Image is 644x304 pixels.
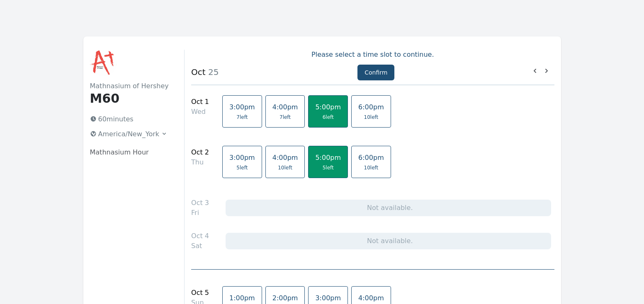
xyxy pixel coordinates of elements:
[358,294,384,302] span: 4:00pm
[229,154,255,162] span: 3:00pm
[226,200,551,216] div: Not available.
[191,50,554,60] p: Please select a time slot to continue.
[191,231,209,241] div: Oct 4
[279,114,291,121] span: 7 left
[87,113,171,126] p: 60 minutes
[357,65,394,80] button: Confirm
[191,198,209,208] div: Oct 3
[323,164,334,171] span: 5 left
[358,154,384,162] span: 6:00pm
[236,164,248,171] span: 5 left
[191,67,206,77] strong: Oct
[191,147,209,157] div: Oct 2
[191,288,209,298] div: Oct 5
[226,233,551,249] div: Not available.
[90,147,171,157] p: Mathnasium Hour
[364,164,379,171] span: 10 left
[278,164,292,171] span: 10 left
[90,91,171,106] h1: M60
[87,128,171,141] button: America/New_York
[272,294,298,302] span: 2:00pm
[358,103,384,111] span: 6:00pm
[323,114,334,121] span: 6 left
[191,107,209,117] div: Wed
[191,97,209,107] div: Oct 1
[90,50,117,76] img: Mathnasium of Hershey
[236,114,248,121] span: 7 left
[315,103,341,111] span: 5:00pm
[272,103,298,111] span: 4:00pm
[315,154,341,162] span: 5:00pm
[191,208,209,218] div: Fri
[191,157,209,167] div: Thu
[229,294,255,302] span: 1:00pm
[206,67,219,77] span: 25
[229,103,255,111] span: 3:00pm
[191,241,209,251] div: Sat
[315,294,341,302] span: 3:00pm
[90,81,171,91] h2: Mathnasium of Hershey
[364,114,379,121] span: 10 left
[272,154,298,162] span: 4:00pm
